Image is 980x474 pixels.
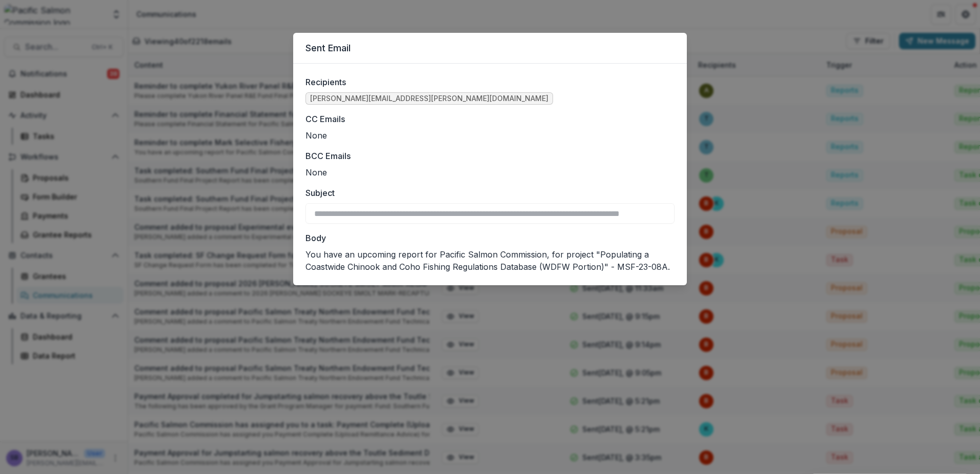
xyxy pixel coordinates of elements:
label: Recipients [305,76,668,88]
p: You have an upcoming report for Pacific Salmon Commission, for project "Populating a Coastwide Ch... [305,248,675,273]
label: Body [305,232,668,244]
label: CC Emails [305,113,668,125]
label: Subject [305,187,668,199]
label: BCC Emails [305,150,668,162]
ul: None [305,129,675,142]
ul: None [305,166,675,179]
span: [PERSON_NAME][EMAIL_ADDRESS][PERSON_NAME][DOMAIN_NAME] [310,94,548,103]
header: Sent Email [293,33,687,64]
